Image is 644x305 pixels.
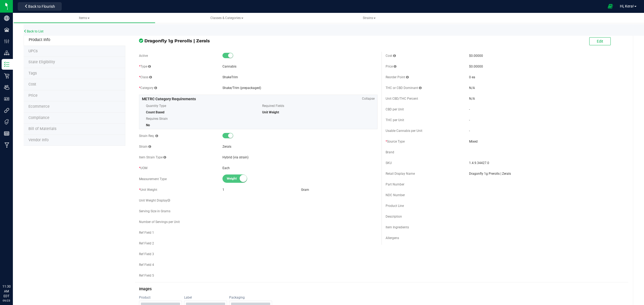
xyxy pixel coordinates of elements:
span: Item Ingredients [386,225,409,229]
inline-svg: Inventory [4,62,9,67]
button: Back to Flourish [18,2,62,11]
inline-svg: User Roles [4,96,9,102]
div: Product [139,295,182,300]
span: Ref Field 1 [139,231,154,235]
span: NDC Number [386,193,405,197]
span: Zerals [222,145,231,148]
span: Hybrid (via strain) [222,155,248,159]
span: Price [386,65,396,68]
span: Strains [363,16,376,20]
i: Custom display text for unit weight (e.g., '1.25 g', '1 gram (0.035 oz)', '1 cookie (10mg THC)') [167,199,170,202]
span: Shake/Trim (prepackaged) [222,86,261,90]
span: Each [222,166,230,170]
span: Usable Cannabis per Unit [386,129,422,133]
span: Dragonfly 1g Prerolls | Zerals [144,38,378,44]
inline-svg: Retail [4,73,9,79]
span: Type [139,65,151,68]
span: Reorder Point [386,75,409,79]
span: $0.00000 [469,54,483,58]
span: - [469,129,470,133]
span: 1 [222,188,224,192]
h3: Images [139,287,624,291]
span: Cost [386,54,396,58]
span: Strain Req. [139,134,158,138]
span: Classes & Categories [210,16,243,20]
span: Part Number [386,183,404,186]
span: Bill of Materials [28,127,56,131]
span: Retail Display Name [386,172,415,176]
span: Edit [597,39,603,43]
span: N/A [469,97,475,101]
iframe: Resource center unread badge [16,261,22,268]
span: Unit Weight Display [139,199,170,202]
span: N/A [469,86,475,90]
span: Source Type [386,140,405,143]
span: Measurement Type [139,177,167,181]
span: Required Fields [262,102,371,110]
span: Description [386,215,402,218]
span: Tag [28,49,38,53]
span: No [146,123,150,127]
span: Item Strain Type [139,155,166,159]
a: Back to List [24,29,43,33]
span: 0 ea [469,75,475,79]
span: Product Info [29,38,50,42]
iframe: Resource center [5,262,21,278]
div: Label [184,295,227,300]
inline-svg: Company [4,16,9,21]
span: Back to Flourish [28,4,55,9]
span: ShakeTrim [222,75,238,79]
div: Packaging [229,295,272,300]
span: - [469,118,470,122]
inline-svg: Integrations [4,108,9,113]
span: Collapse [362,96,375,101]
inline-svg: Tags [4,119,9,125]
span: Items [79,16,90,20]
span: Ref Field 3 [139,252,154,256]
span: Ecommerce [28,104,50,109]
span: CBD per Unit [386,107,404,111]
inline-svg: Users [4,85,9,90]
span: Class [139,75,152,79]
span: Number of Servings per Unit [139,220,180,224]
inline-svg: Manufacturing [4,142,9,148]
span: Active [139,54,148,58]
span: Tag [28,60,55,64]
span: Serving Size in Grams [139,209,170,213]
span: Product Line [386,204,404,208]
span: SKU [386,161,392,165]
span: Ref Field 4 [139,263,154,267]
span: Ref Field 2 [139,241,154,245]
inline-svg: Facilities [4,27,9,32]
span: THC per Unit [386,118,404,122]
span: Hi, Kera! [620,4,634,8]
span: Gram [301,188,309,192]
span: Ref Field 5 [139,274,154,277]
span: Category [139,86,157,90]
span: Open Ecommerce Menu [604,1,616,12]
span: Compliance [28,116,49,120]
p: 09/23 [2,299,10,303]
inline-svg: Reports [4,131,9,136]
span: Allergens [386,236,399,240]
inline-svg: Distribution [4,50,9,55]
span: METRC Category Requirements [142,97,196,101]
span: Tag [28,71,37,76]
span: Strain [139,145,151,148]
span: Price [28,93,38,98]
span: THC or CBD Dominant [386,86,422,90]
span: UOM [139,166,147,170]
span: Weight [227,175,251,183]
inline-svg: Configuration [4,39,9,44]
span: Cost [28,82,36,87]
span: Unit Weight [262,110,279,114]
p: 11:30 AM EDT [2,284,10,299]
span: In Sync [139,38,143,43]
span: Vendor Info [28,138,49,142]
span: Quantity Type [146,102,254,110]
span: Brand [386,150,394,154]
span: $0.00000 [469,65,483,68]
button: Edit [589,37,611,45]
span: Unit CBD/THC Percent [386,97,418,101]
span: Requires Strain [146,115,254,123]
